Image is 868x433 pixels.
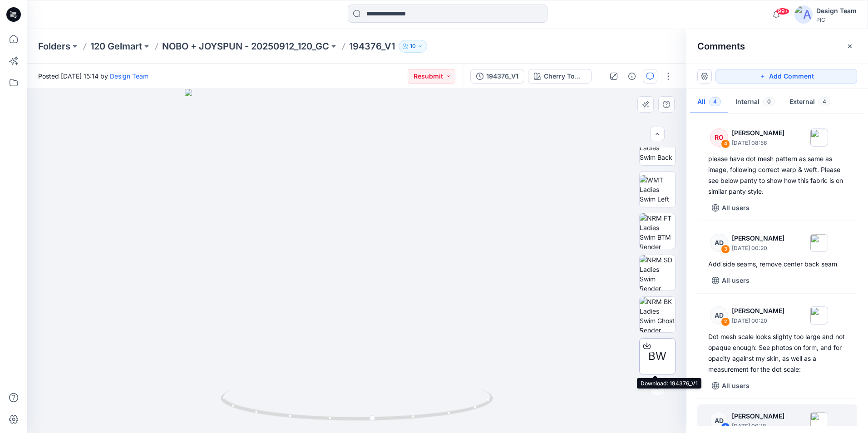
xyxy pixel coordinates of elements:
[722,202,750,213] p: All users
[349,40,395,53] p: 194376_V1
[640,213,675,249] img: NRM FT Ladies Swim BTM Render
[709,97,721,106] span: 4
[38,71,148,81] span: Posted [DATE] 15:14 by
[625,69,639,84] button: Details
[640,297,675,332] img: NRM BK Ladies Swim Ghost Render
[722,275,750,286] p: All users
[690,91,728,114] button: All
[708,273,753,288] button: All users
[648,348,666,364] span: BW
[710,128,728,147] div: RO
[708,379,753,393] button: All users
[708,331,846,375] div: Dot mesh scale looks slighty too large and not opaque enough: See photos on form, and for opacity...
[410,41,416,51] p: 10
[90,40,142,53] a: 120 Gelmart
[722,380,750,391] p: All users
[486,71,518,81] div: 194376_V1
[710,306,728,325] div: AD
[816,16,857,23] div: PIC
[528,69,592,84] button: Cherry Tomato
[399,40,427,53] button: 10
[544,71,586,81] div: Cherry Tomato
[728,91,782,114] button: Internal
[732,411,784,422] p: [PERSON_NAME]
[732,422,784,431] p: [DATE] 00:18
[715,69,857,84] button: Add Comment
[721,139,730,148] div: 4
[721,317,730,326] div: 2
[697,41,745,52] h2: Comments
[732,128,784,138] p: [PERSON_NAME]
[732,233,784,244] p: [PERSON_NAME]
[763,97,775,106] span: 0
[640,255,675,290] img: NRM SD Ladies Swim Render
[776,8,789,15] span: 99+
[708,153,846,197] div: please have dot mesh pattern as same as image, following correct warp & weft. Please see below pa...
[708,201,753,215] button: All users
[732,244,784,253] p: [DATE] 00:20
[708,259,846,270] div: Add side seams, remove center back seam
[710,412,728,430] div: AD
[38,40,70,53] a: Folders
[782,91,838,114] button: External
[640,175,675,204] img: WMT Ladies Swim Left
[732,316,784,325] p: [DATE] 00:20
[819,97,830,106] span: 4
[721,245,730,254] div: 3
[721,423,730,432] div: 1
[732,138,784,148] p: [DATE] 08:56
[162,40,329,53] a: NOBO + JOYSPUN - 20250912_120_GC
[640,133,675,162] img: WMT Ladies Swim Back
[816,5,857,16] div: Design Team
[732,305,784,316] p: [PERSON_NAME]
[470,69,524,84] button: 194376_V1
[710,234,728,252] div: AD
[794,5,813,24] img: avatar
[110,72,148,80] a: Design Team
